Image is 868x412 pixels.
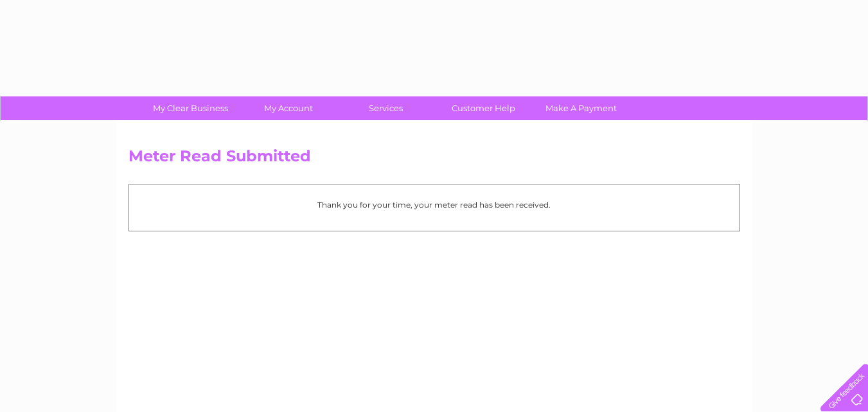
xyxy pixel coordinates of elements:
[235,96,341,120] a: My Account
[430,96,536,120] a: Customer Help
[137,96,244,120] a: My Clear Business
[128,147,740,172] h2: Meter Read Submitted
[136,199,733,211] p: Thank you for your time, your meter read has been received.
[528,96,634,120] a: Make A Payment
[333,96,439,120] a: Services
